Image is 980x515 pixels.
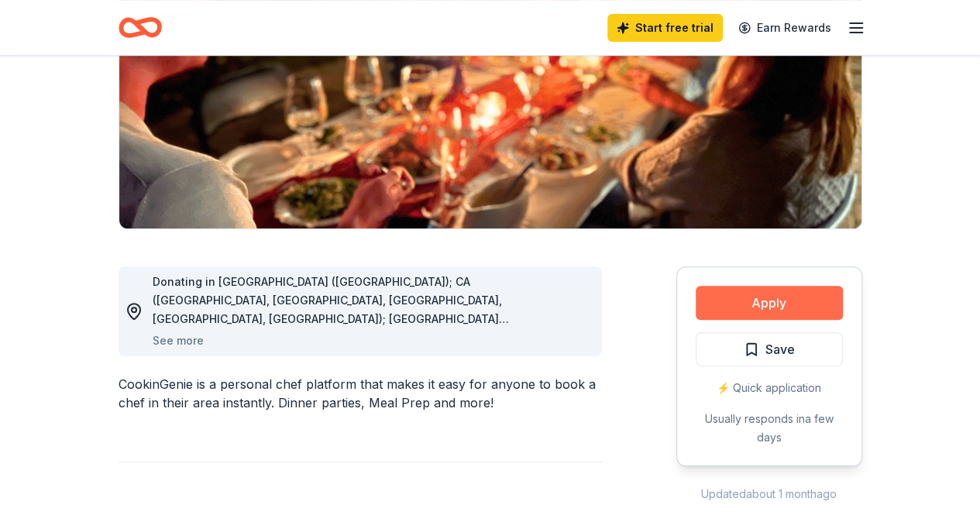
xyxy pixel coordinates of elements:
[119,375,602,412] div: CookinGenie is a personal chef platform that makes it easy for anyone to book a chef in their are...
[696,410,843,447] div: Usually responds in a few days
[729,14,841,42] a: Earn Rewards
[119,9,162,46] a: Home
[696,379,843,397] div: ⚡️ Quick application
[607,14,723,42] a: Start free trial
[696,286,843,320] button: Apply
[765,339,795,359] span: Save
[696,332,843,366] button: Save
[153,331,204,350] button: See more
[676,485,862,503] div: Updated about 1 month ago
